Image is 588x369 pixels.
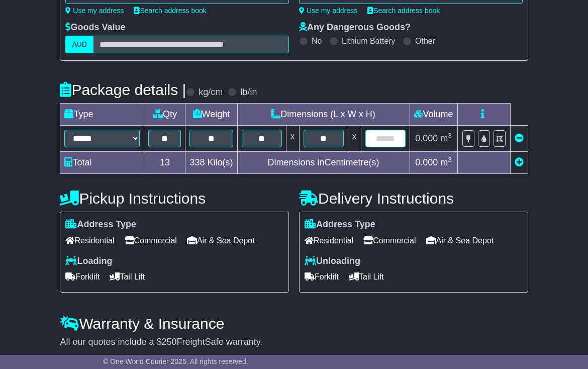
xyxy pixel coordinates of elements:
[410,104,457,126] td: Volume
[65,219,136,230] label: Address Type
[440,157,452,167] span: m
[199,87,223,98] label: kg/cm
[305,256,360,267] label: Unloading
[60,190,289,207] h4: Pickup Instructions
[342,36,396,46] label: Lithium Battery
[65,256,112,267] label: Loading
[299,190,528,207] h4: Delivery Instructions
[125,233,177,248] span: Commercial
[144,152,185,174] td: 13
[348,126,361,152] td: x
[312,36,322,46] label: No
[305,269,339,285] span: Forklift
[185,152,237,174] td: Kilo(s)
[415,157,438,167] span: 0.000
[349,269,384,285] span: Tail Lift
[60,152,144,174] td: Total
[60,315,528,332] h4: Warranty & Insurance
[60,104,144,126] td: Type
[60,337,528,348] div: All our quotes include a $ FreightSafe warranty.
[305,233,353,248] span: Residential
[237,104,410,126] td: Dimensions (L x W x H)
[134,7,206,15] a: Search address book
[415,133,438,143] span: 0.000
[448,132,452,139] sup: 3
[367,7,440,15] a: Search address book
[440,133,452,143] span: m
[299,22,411,33] label: Any Dangerous Goods?
[448,156,452,163] sup: 3
[363,233,416,248] span: Commercial
[237,152,410,174] td: Dimensions in Centimetre(s)
[299,7,357,15] a: Use my address
[415,36,435,46] label: Other
[65,233,114,248] span: Residential
[65,36,93,53] label: AUD
[162,337,177,347] span: 250
[426,233,494,248] span: Air & Sea Depot
[305,219,375,230] label: Address Type
[65,7,124,15] a: Use my address
[65,22,125,33] label: Goods Value
[187,233,255,248] span: Air & Sea Depot
[65,269,100,285] span: Forklift
[103,357,248,365] span: © One World Courier 2025. All rights reserved.
[240,87,257,98] label: lb/in
[189,157,205,167] span: 338
[144,104,185,126] td: Qty
[60,81,186,98] h4: Package details |
[110,269,145,285] span: Tail Lift
[286,126,299,152] td: x
[515,157,524,167] a: Add new item
[515,133,524,143] a: Remove this item
[185,104,237,126] td: Weight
